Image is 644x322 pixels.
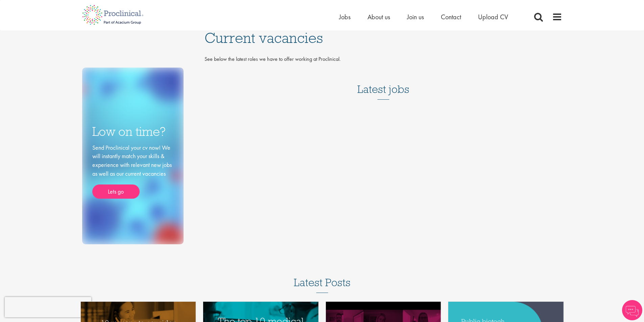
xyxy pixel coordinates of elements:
[92,125,173,138] h3: Low on time?
[92,184,140,199] a: Lets go
[294,277,351,293] h3: Latest Posts
[367,13,390,21] a: About us
[441,13,461,21] a: Contact
[92,143,173,199] div: Send Proclinical your cv now! We will instantly match your skills & experience with relevant new ...
[407,13,424,21] a: Join us
[622,300,642,320] img: Chatbot
[5,297,91,317] iframe: reCAPTCHA
[205,55,562,63] p: See below the latest roles we have to offer working at Proclinical.
[339,13,351,21] a: Jobs
[478,13,508,21] a: Upload CV
[205,29,323,47] span: Current vacancies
